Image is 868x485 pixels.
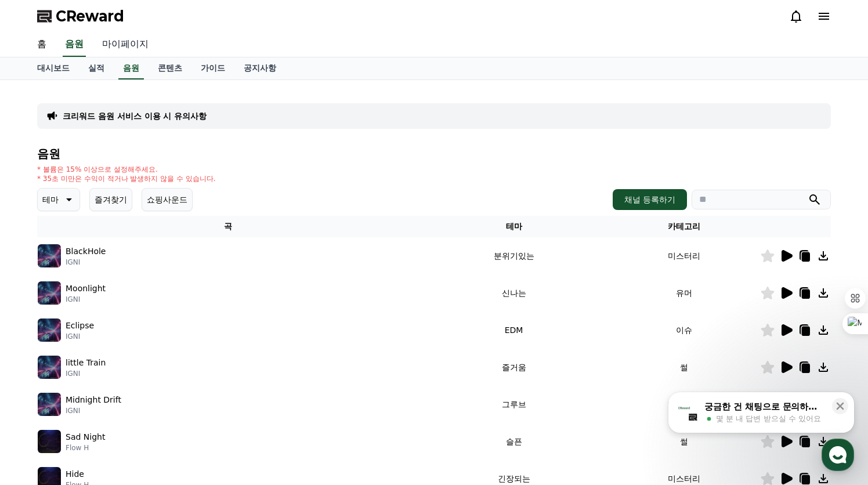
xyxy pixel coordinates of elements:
img: music [38,281,61,305]
a: 홈 [3,368,77,397]
th: 테마 [419,216,608,237]
p: Flow H [66,443,105,453]
a: 마이페이지 [93,32,158,57]
td: 분위기있는 [419,237,608,274]
td: 그루브 [419,386,608,423]
h4: 음원 [37,147,831,160]
p: * 35초 미만은 수익이 적거나 발생하지 않을 수 있습니다. [37,174,216,183]
p: little Train [66,357,106,369]
td: 미스터리 [608,237,760,274]
span: CReward [56,7,124,26]
a: 홈 [28,32,56,57]
a: 콘텐츠 [149,57,191,79]
p: Sad Night [66,431,105,443]
td: 즐거움 [419,349,608,386]
p: 테마 [42,191,59,208]
img: music [38,430,61,453]
th: 곡 [37,216,419,237]
p: * 볼륨은 15% 이상으로 설정해주세요. [37,165,216,174]
td: EDM [419,312,608,349]
img: music [38,356,61,379]
td: 썰 [608,349,760,386]
button: 채널 등록하기 [613,189,687,210]
a: 음원 [118,57,144,79]
button: 테마 [37,188,80,211]
span: 홈 [37,385,44,394]
p: IGNI [66,258,106,267]
p: Hide [66,468,84,480]
button: 즐겨찾기 [89,188,132,211]
a: 대화 [77,368,150,397]
a: 음원 [63,32,86,57]
td: 신나는 [419,274,608,312]
button: 쇼핑사운드 [142,188,193,211]
p: IGNI [66,332,94,341]
a: 실적 [79,57,114,79]
img: music [38,393,61,416]
p: Midnight Drift [66,394,121,406]
span: 설정 [179,385,193,394]
td: 미스터리 [608,386,760,423]
p: IGNI [66,369,106,378]
p: Eclipse [66,320,94,332]
a: CReward [37,7,124,26]
a: 대시보드 [28,57,79,79]
th: 카테고리 [608,216,760,237]
td: 슬픈 [419,423,608,460]
p: IGNI [66,406,121,415]
a: 설정 [150,368,223,397]
a: 크리워드 음원 서비스 이용 시 유의사항 [63,110,207,122]
span: 대화 [106,386,120,395]
p: IGNI [66,295,106,304]
td: 이슈 [608,312,760,349]
img: music [38,318,61,342]
td: 유머 [608,274,760,312]
p: BlackHole [66,245,106,258]
a: 공지사항 [234,57,285,79]
a: 가이드 [191,57,234,79]
td: 썰 [608,423,760,460]
p: Moonlight [66,283,106,295]
img: music [38,244,61,267]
